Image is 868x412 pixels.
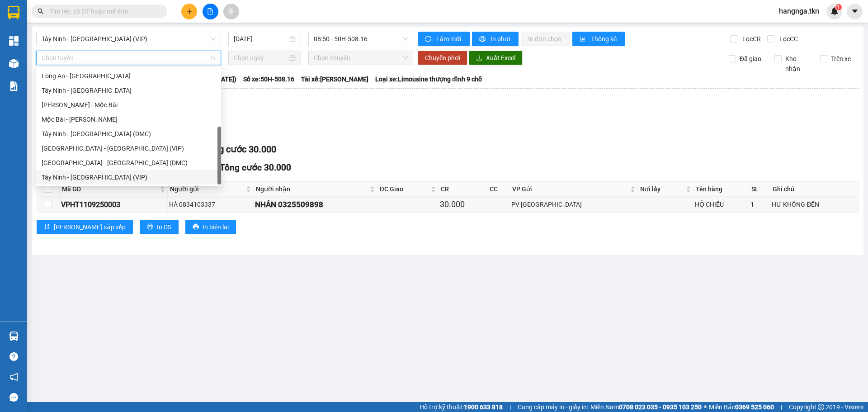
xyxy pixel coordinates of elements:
span: [PERSON_NAME] sắp xếp [54,222,126,232]
div: Long An - Tây Ninh [36,69,221,83]
td: VPHT1109250003 [60,197,168,213]
div: [GEOGRAPHIC_DATA] - [GEOGRAPHIC_DATA] (DMC) [42,158,216,168]
button: file-add [203,4,218,19]
div: Tây Ninh - Sài Gòn (VIP) [36,170,221,185]
span: Thống kê [591,34,618,44]
div: Mộc Bài - [PERSON_NAME] [42,114,216,124]
span: Lọc CC [776,34,799,44]
span: aim [228,8,234,14]
strong: 1900 633 818 [464,403,503,411]
span: question-circle [9,352,18,361]
span: In DS [157,222,171,232]
span: printer [193,223,199,231]
span: 08:50 - 50H-508.16 [314,32,408,46]
div: [GEOGRAPHIC_DATA] - [GEOGRAPHIC_DATA] (VIP) [42,143,216,153]
span: Miền Nam [590,402,702,412]
button: sort-ascending[PERSON_NAME] sắp xếp [37,220,133,234]
span: Tổng cước 30.000 [204,144,276,155]
div: 1 [750,199,769,209]
div: PV [GEOGRAPHIC_DATA] [511,199,636,209]
span: Đã giao [736,54,765,64]
span: printer [147,223,153,231]
th: CR [439,182,487,197]
sup: 1 [835,4,842,10]
span: Chọn chuyến [314,51,408,65]
span: 1 [837,4,840,10]
button: bar-chartThống kê [572,32,625,46]
div: Tây Ninh - [GEOGRAPHIC_DATA] (VIP) [42,172,216,182]
span: Làm mới [436,34,462,44]
div: Sài Gòn - Tây Ninh (VIP) [36,141,221,156]
button: printerIn biên lai [185,220,236,234]
img: logo-vxr [8,6,19,19]
strong: 0369 525 060 [735,403,774,411]
th: SL [749,182,770,197]
span: message [9,393,18,402]
span: plus [186,8,193,14]
div: Tây Ninh - Long An [36,83,221,98]
span: Số xe: 50H-508.16 [243,74,294,84]
td: PV Hòa Thành [510,197,638,213]
span: ĐC Giao [380,184,429,194]
button: downloadXuất Excel [469,51,523,65]
span: Nơi lấy [640,184,684,194]
span: Người nhận [256,184,368,194]
span: sync [425,36,433,43]
span: Người gửi [170,184,244,194]
span: Lọc CR [739,34,762,44]
th: Tên hàng [693,182,749,197]
button: plus [181,4,197,19]
div: HƯ KHÔNG ĐỀN [772,199,857,209]
span: printer [479,36,487,43]
button: syncLàm mới [418,32,470,46]
button: caret-down [847,4,863,19]
span: Mã GD [62,184,158,194]
span: search [38,8,44,14]
button: printerIn DS [140,220,179,234]
strong: 0708 023 035 - 0935 103 250 [619,403,702,411]
span: hangnga.tkn [772,5,826,17]
span: VP Gửi [512,184,628,194]
span: In phơi [491,34,511,44]
span: download [476,55,482,62]
span: ⚪️ [704,405,707,409]
th: Ghi chú [770,182,859,197]
button: aim [223,4,239,19]
div: Tây Ninh - [GEOGRAPHIC_DATA] (DMC) [42,129,216,139]
button: printerIn phơi [472,32,519,46]
div: NHÂN 0325509898 [255,199,376,211]
div: Tây Ninh - Sài Gòn (DMC) [36,127,221,141]
span: Tài xế: [PERSON_NAME] [301,74,368,84]
div: [PERSON_NAME] - Mộc Bài [42,100,216,110]
input: Chọn ngày [234,53,288,63]
span: file-add [207,8,213,14]
span: Cung cấp máy in - giấy in: [518,402,588,412]
img: warehouse-icon [9,59,19,68]
span: Kho nhận [782,54,813,74]
span: Hỗ trợ kỹ thuật: [420,402,503,412]
div: Sài Gòn - Tây Ninh (DMC) [36,156,221,170]
span: Loại xe: Limousine thượng đỉnh 9 chỗ [375,74,482,84]
span: notification [9,373,18,381]
img: icon-new-feature [830,7,839,15]
input: Tìm tên, số ĐT hoặc mã đơn [50,6,156,16]
span: | [781,402,782,412]
div: Mộc Bài - Hồ Chí Minh [36,112,221,127]
span: In biên lai [203,222,229,232]
div: VPHT1109250003 [61,199,166,210]
span: caret-down [851,7,859,15]
button: In đơn chọn [521,32,570,46]
span: bar-chart [580,36,587,43]
span: Tây Ninh - Sài Gòn (VIP) [42,32,216,46]
div: 30.000 [440,198,486,211]
img: dashboard-icon [9,36,19,46]
div: HÀ 0834103337 [169,199,251,209]
div: Hồ Chí Minh - Mộc Bài [36,98,221,112]
img: solution-icon [9,81,19,91]
div: Long An - [GEOGRAPHIC_DATA] [42,71,216,81]
img: warehouse-icon [9,331,19,341]
span: sort-ascending [44,223,50,231]
span: | [509,402,511,412]
div: HỘ CHIẾU [695,199,747,209]
input: 11/09/2025 [234,34,288,44]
